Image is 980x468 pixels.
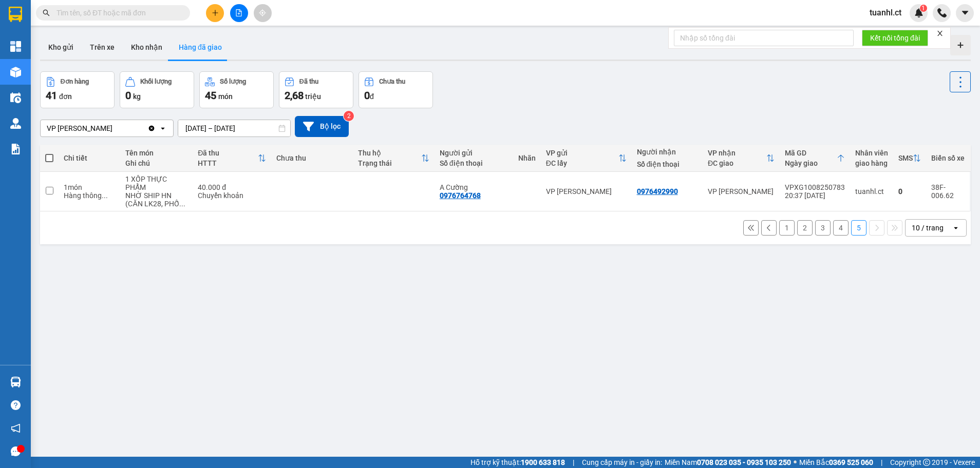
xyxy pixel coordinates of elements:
img: logo-vxr [9,7,22,22]
span: ... [179,200,185,208]
span: đơn [59,92,72,101]
button: Số lượng45món [199,71,274,108]
strong: 0369 525 060 [829,458,873,466]
span: | [573,457,574,468]
input: Nhập số tổng đài [674,30,854,46]
span: tuanhl.ct [861,6,910,19]
span: notification [11,423,21,433]
th: Toggle SortBy [780,145,850,172]
div: 0 [898,187,921,196]
span: 2,68 [285,89,304,102]
div: Ghi chú [125,159,187,167]
span: 0 [125,89,131,102]
div: Chuyển khoản [198,191,266,200]
div: Hàng thông thường [64,191,115,200]
span: ... [102,191,108,200]
div: Trạng thái [358,159,421,167]
div: Chưa thu [379,78,405,85]
div: VPXG1008250783 [785,183,845,191]
span: question-circle [11,400,21,410]
div: 40.000 đ [198,183,266,191]
div: SMS [898,154,913,162]
div: Người gửi [440,149,508,157]
img: warehouse-icon [10,377,21,387]
img: phone-icon [937,8,947,17]
span: món [218,92,233,101]
span: 45 [205,89,216,102]
div: VP gửi [546,149,618,157]
button: 1 [779,220,795,236]
span: close [936,30,944,37]
img: warehouse-icon [10,92,21,103]
div: A Cường [440,183,508,191]
div: ĐC lấy [546,159,618,167]
th: Toggle SortBy [703,145,780,172]
div: 10 / trang [912,223,944,233]
button: plus [206,4,224,22]
img: warehouse-icon [10,118,21,129]
button: 5 [851,220,866,236]
img: icon-new-feature [914,8,924,17]
div: tuanhl.ct [855,187,888,196]
div: VP [PERSON_NAME] [708,187,775,196]
svg: open [159,124,167,132]
div: 1 XỐP THỰC PHẨM [125,175,187,191]
button: Bộ lọc [295,116,349,137]
button: aim [254,4,272,22]
span: 1 [921,5,925,12]
span: aim [259,9,266,16]
div: VP [PERSON_NAME] [546,187,627,196]
span: đ [370,92,374,101]
span: | [881,457,882,468]
div: Số lượng [220,78,246,85]
div: Nhãn [518,154,536,162]
div: Số điện thoại [637,160,698,168]
div: Mã GD [785,149,837,157]
div: Khối lượng [140,78,172,85]
span: kg [133,92,141,101]
div: Số điện thoại [440,159,508,167]
button: 3 [815,220,831,236]
svg: Clear value [147,124,156,132]
div: Tạo kho hàng mới [950,35,971,55]
th: Toggle SortBy [541,145,632,172]
span: ⚪️ [794,460,797,464]
button: Chưa thu0đ [359,71,433,108]
div: Biển số xe [931,154,965,162]
div: Thu hộ [358,149,421,157]
strong: 1900 633 818 [521,458,565,466]
input: Select a date range. [178,120,290,136]
strong: 0708 023 035 - 0935 103 250 [697,458,791,466]
div: HTTT [198,159,258,167]
div: Chưa thu [276,154,348,162]
div: Đơn hàng [61,78,89,85]
span: caret-down [960,8,970,17]
span: copyright [923,459,930,466]
input: Selected VP Hoàng Liệt. [114,123,115,133]
div: 1 món [64,183,115,191]
button: Kho gửi [40,35,82,60]
span: 0 [364,89,370,102]
button: Đã thu2,68 triệu [279,71,353,108]
span: file-add [235,9,242,16]
span: Kết nối tổng đài [870,32,920,44]
img: dashboard-icon [10,41,21,52]
span: search [43,9,50,16]
span: Cung cấp máy in - giấy in: [582,457,662,468]
th: Toggle SortBy [193,145,271,172]
div: 0976492990 [637,187,678,196]
div: Tên món [125,149,187,157]
span: Hỗ trợ kỹ thuật: [470,457,565,468]
div: 0976764768 [440,191,481,200]
div: NHỜ SHIP HN (CĂN LK28, PHỐ ĐI BỘ CARNABY, NGÕ 214, NGUYỄN XIỂN, THANH XUÂN , HÀ NỘI) [125,191,187,208]
button: 2 [797,220,813,236]
span: 41 [46,89,57,102]
div: Người nhận [637,148,698,156]
span: Miền Bắc [799,457,873,468]
button: Đơn hàng41đơn [40,71,115,108]
div: 20:37 [DATE] [785,191,845,200]
img: solution-icon [10,144,21,154]
div: ĐC giao [708,159,766,167]
sup: 2 [344,111,354,121]
button: Hàng đã giao [171,35,230,60]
